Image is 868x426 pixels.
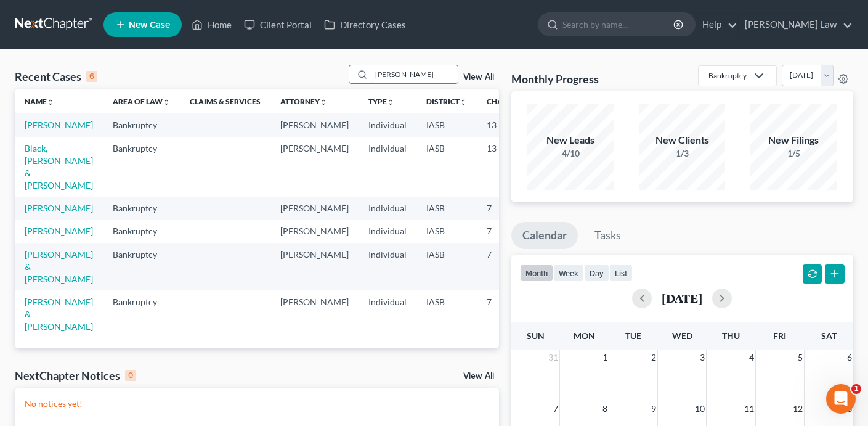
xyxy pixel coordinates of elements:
a: [PERSON_NAME] & [PERSON_NAME] [25,297,93,332]
th: Claims & Services [180,89,270,113]
td: [PERSON_NAME] [270,113,359,136]
a: Home [185,14,238,36]
td: [PERSON_NAME] [270,243,359,290]
span: 31 [547,350,559,365]
td: Individual [359,197,416,219]
span: 8 [601,401,609,416]
a: Tasks [583,222,632,249]
span: Mon [574,330,595,341]
a: Directory Cases [318,14,412,36]
div: New Leads [527,133,614,147]
span: Sun [527,330,545,341]
a: Help [696,14,737,36]
span: 9 [650,401,657,416]
a: [PERSON_NAME] [25,226,93,236]
td: IASB [416,197,477,219]
a: Attorneyunfold_more [280,97,327,106]
iframe: Intercom live chat [826,384,856,414]
div: 6 [86,71,97,82]
td: Bankruptcy [103,243,180,290]
i: unfold_more [163,99,170,106]
i: unfold_more [47,99,54,106]
a: Chapterunfold_more [487,97,529,106]
td: Individual [359,113,416,136]
td: [PERSON_NAME] [270,197,359,219]
span: 10 [694,401,706,416]
td: [PERSON_NAME] [270,137,359,197]
td: Individual [359,137,416,197]
span: 6 [846,350,853,365]
td: IASB [416,113,477,136]
td: IASB [416,137,477,197]
h3: Monthly Progress [511,72,599,86]
td: 13 [477,137,538,197]
span: 1 [601,350,609,365]
span: 7 [552,401,559,416]
div: 0 [125,370,136,381]
a: [PERSON_NAME] Law [739,14,853,36]
i: unfold_more [460,99,467,106]
td: Bankruptcy [103,113,180,136]
div: 4/10 [527,147,614,160]
span: Thu [722,330,740,341]
h2: [DATE] [662,292,702,305]
td: Individual [359,290,416,338]
button: month [520,264,553,281]
span: 1 [851,384,861,394]
p: No notices yet! [25,398,489,410]
td: Individual [359,220,416,243]
td: IASB [416,220,477,243]
div: Bankruptcy [708,70,747,81]
td: 7 [477,197,538,219]
span: Sat [821,330,837,341]
a: Calendar [511,222,578,249]
div: NextChapter Notices [15,368,136,383]
a: Black, [PERSON_NAME] & [PERSON_NAME] [25,143,93,190]
td: 7 [477,243,538,290]
a: [PERSON_NAME] & [PERSON_NAME] [25,249,93,284]
td: Bankruptcy [103,220,180,243]
td: Bankruptcy [103,197,180,219]
span: 5 [797,350,804,365]
i: unfold_more [320,99,327,106]
span: 12 [792,401,804,416]
td: Bankruptcy [103,137,180,197]
a: Area of Lawunfold_more [113,97,170,106]
span: Tue [625,330,641,341]
a: View All [463,73,494,81]
button: list [609,264,633,281]
i: unfold_more [387,99,394,106]
td: IASB [416,243,477,290]
input: Search by name... [371,65,458,83]
a: [PERSON_NAME] [25,120,93,130]
a: View All [463,372,494,380]
a: Districtunfold_more [426,97,467,106]
button: week [553,264,584,281]
div: Recent Cases [15,69,97,84]
td: IASB [416,290,477,338]
div: 1/3 [639,147,725,160]
span: 11 [743,401,755,416]
button: day [584,264,609,281]
a: Nameunfold_more [25,97,54,106]
div: 1/5 [750,147,837,160]
span: 2 [650,350,657,365]
span: 4 [748,350,755,365]
span: Fri [773,330,786,341]
td: Individual [359,243,416,290]
a: Typeunfold_more [368,97,394,106]
td: [PERSON_NAME] [270,220,359,243]
span: 3 [699,350,706,365]
td: 7 [477,290,538,338]
td: Bankruptcy [103,290,180,338]
div: New Filings [750,133,837,147]
a: [PERSON_NAME] [25,203,93,213]
span: New Case [129,20,170,30]
a: Client Portal [238,14,318,36]
td: 13 [477,113,538,136]
td: 7 [477,220,538,243]
span: Wed [672,330,692,341]
input: Search by name... [562,13,675,36]
div: New Clients [639,133,725,147]
td: [PERSON_NAME] [270,290,359,338]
